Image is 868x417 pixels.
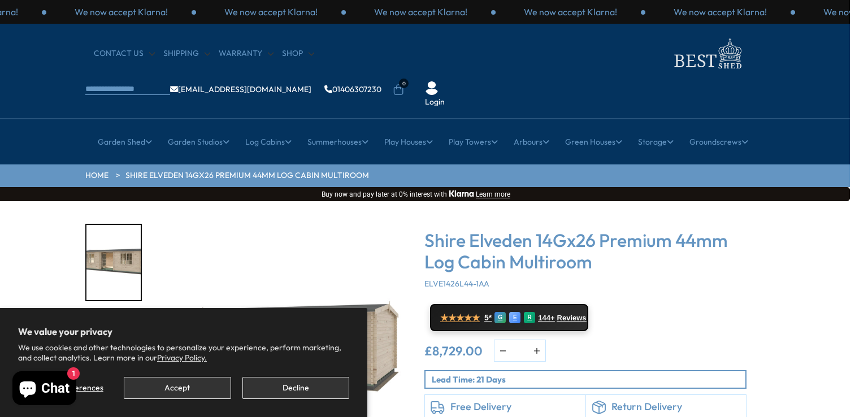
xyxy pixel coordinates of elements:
a: Shop [282,48,314,59]
a: 0 [393,84,404,95]
p: We now accept Klarna! [674,6,767,18]
a: Shipping [163,48,210,59]
div: 2 / 3 [346,6,496,18]
p: We now accept Klarna! [224,6,318,18]
a: Play Houses [384,128,433,156]
div: 1 / 3 [196,6,346,18]
span: 144+ [538,314,554,323]
a: 01406307230 [324,85,381,93]
a: Play Towers [449,128,498,156]
p: We now accept Klarna! [374,6,467,18]
span: 0 [399,79,409,88]
div: R [524,312,535,323]
button: Accept [124,377,231,399]
a: Garden Studios [168,128,229,156]
img: logo [667,35,747,72]
p: We use cookies and other technologies to personalize your experience, perform marketing, and coll... [18,342,349,363]
div: G [494,312,506,323]
a: CONTACT US [94,48,155,59]
a: HOME [85,170,108,181]
a: Summerhouses [307,128,368,156]
a: Privacy Policy. [157,353,207,363]
a: Shire Elveden 14Gx26 Premium 44mm Log Cabin Multiroom [125,170,369,181]
a: Storage [638,128,674,156]
p: We now accept Klarna! [75,6,168,18]
a: Login [425,97,445,108]
inbox-online-store-chat: Shopify online store chat [9,371,80,408]
a: Garden Shed [98,128,152,156]
div: 1 / 10 [85,224,142,301]
p: We now accept Klarna! [524,6,617,18]
a: [EMAIL_ADDRESS][DOMAIN_NAME] [170,85,311,93]
p: Lead Time: 21 Days [432,373,745,385]
a: Warranty [219,48,274,59]
a: Green Houses [565,128,622,156]
h2: We value your privacy [18,326,349,337]
h6: Return Delivery [611,401,741,413]
h6: Free Delivery [450,401,580,413]
span: ELVE1426L44-1AA [424,279,489,289]
a: ★★★★★ 5* G E R 144+ Reviews [430,304,588,331]
div: 3 / 3 [496,6,645,18]
img: User Icon [425,81,439,95]
span: Reviews [557,314,587,323]
img: Elveden_4190x7890_white_open_0100_53fdd14a-01da-474c-ae94-e4b3860414c8_200x200.jpg [86,225,141,300]
a: Log Cabins [245,128,292,156]
ins: £8,729.00 [424,345,483,357]
div: 3 / 3 [46,6,196,18]
a: Groundscrews [689,128,748,156]
div: E [509,312,520,323]
a: Arbours [514,128,549,156]
div: 1 / 3 [645,6,795,18]
button: Decline [242,377,349,399]
h3: Shire Elveden 14Gx26 Premium 44mm Log Cabin Multiroom [424,229,747,273]
span: ★★★★★ [440,312,480,323]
